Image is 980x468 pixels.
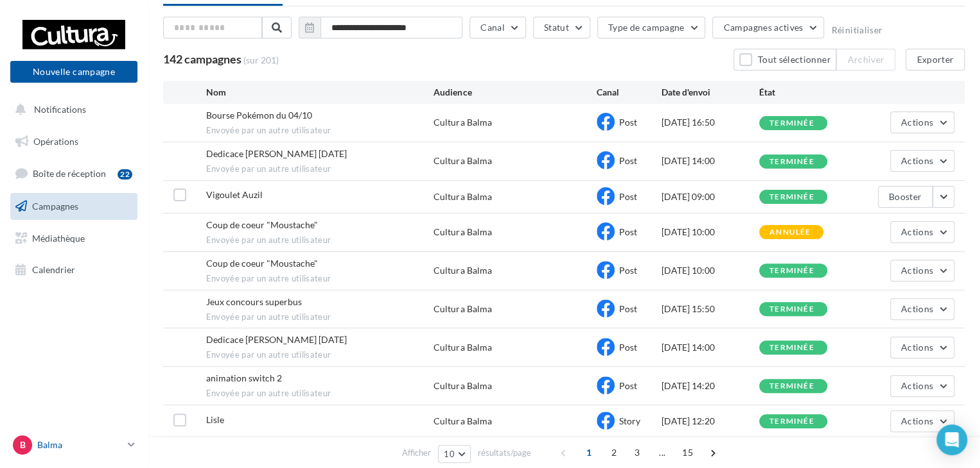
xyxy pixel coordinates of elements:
[206,388,434,399] span: Envoyée par un autre utilisateur
[8,96,135,123] button: Notifications
[33,168,106,179] span: Boîte de réception
[206,148,347,159] span: Dedicace Marie-Genevieve Thomas 04.10.2025
[890,150,954,172] button: Actions
[619,303,637,314] span: Post
[769,193,814,201] div: terminée
[206,312,434,323] span: Envoyée par un autre utilisateur
[769,344,814,352] div: terminée
[32,264,75,275] span: Calendrier
[163,52,241,66] span: 142 campagnes
[890,298,954,320] button: Actions
[32,232,85,243] span: Médiathèque
[433,116,491,129] div: Cultura Balma
[433,264,491,277] div: Cultura Balma
[206,334,347,345] span: Dedicace Marie Constance Mallard 27.09.2028
[10,433,137,457] a: B Balma
[597,17,706,38] button: Type de campagne
[433,341,491,354] div: Cultura Balma
[769,305,814,313] div: terminée
[890,410,954,432] button: Actions
[118,169,132,180] div: 22
[206,110,312,121] span: Bourse Pokémon du 04/10
[438,445,471,463] button: 10
[206,235,434,246] span: Envoyée par un autre utilisateur
[433,303,491,315] div: Cultura Balma
[444,449,455,459] span: 10
[206,273,434,285] span: Envoyée par un autre utilisateur
[769,417,814,426] div: terminée
[20,439,26,451] span: B
[37,439,123,451] p: Balma
[206,219,318,230] span: Coup de coeur "Moustache"
[433,86,596,99] div: Audience
[901,117,933,128] span: Actions
[769,119,814,128] div: terminée
[901,226,933,237] span: Actions
[619,380,637,391] span: Post
[901,155,933,166] span: Actions
[661,155,759,167] div: [DATE] 14:00
[901,380,933,391] span: Actions
[34,104,86,115] span: Notifications
[32,201,78,212] span: Campagnes
[8,225,140,252] a: Médiathèque
[661,190,759,203] div: [DATE] 09:00
[890,221,954,243] button: Actions
[769,267,814,275] div: terminée
[597,86,661,99] div: Canal
[243,54,279,67] span: (sur 201)
[901,303,933,314] span: Actions
[769,382,814,390] div: terminée
[901,342,933,353] span: Actions
[33,136,78,147] span: Opérations
[206,349,434,361] span: Envoyée par un autre utilisateur
[619,117,637,128] span: Post
[619,342,637,353] span: Post
[8,160,140,187] a: Boîte de réception22
[712,17,824,38] button: Campagnes actives
[831,25,882,35] button: Réinitialiser
[433,190,491,203] div: Cultura Balma
[878,186,932,208] button: Booster
[661,415,759,428] div: [DATE] 12:20
[661,116,759,129] div: [DATE] 16:50
[661,226,759,238] div: [DATE] 10:00
[8,256,140,283] a: Calendrier
[627,442,647,463] span: 3
[936,424,967,455] div: Open Intercom Messenger
[890,260,954,281] button: Actions
[206,296,302,307] span: Jeux concours superbus
[206,414,224,425] span: Lisle
[890,375,954,397] button: Actions
[10,61,137,83] button: Nouvelle campagne
[661,303,759,315] div: [DATE] 15:50
[661,380,759,392] div: [DATE] 14:20
[677,442,698,463] span: 15
[619,226,637,237] span: Post
[769,158,814,166] div: terminée
[661,341,759,354] div: [DATE] 14:00
[759,86,857,99] div: État
[8,193,140,220] a: Campagnes
[533,17,590,38] button: Statut
[433,226,491,238] div: Cultura Balma
[206,258,318,269] span: Coup de coeur "Moustache"
[478,447,531,459] span: résultats/page
[890,337,954,358] button: Actions
[661,86,759,99] div: Date d'envoi
[8,128,140,155] a: Opérations
[733,49,836,71] button: Tout sélectionner
[619,265,637,276] span: Post
[433,380,491,392] div: Cultura Balma
[206,189,263,200] span: Vigoulet Auzil
[901,265,933,276] span: Actions
[661,264,759,277] div: [DATE] 10:00
[723,22,803,33] span: Campagnes actives
[402,447,431,459] span: Afficher
[901,415,933,426] span: Actions
[206,86,434,99] div: Nom
[906,49,965,71] button: Exporter
[769,228,810,237] div: annulée
[619,155,637,166] span: Post
[619,415,640,426] span: Story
